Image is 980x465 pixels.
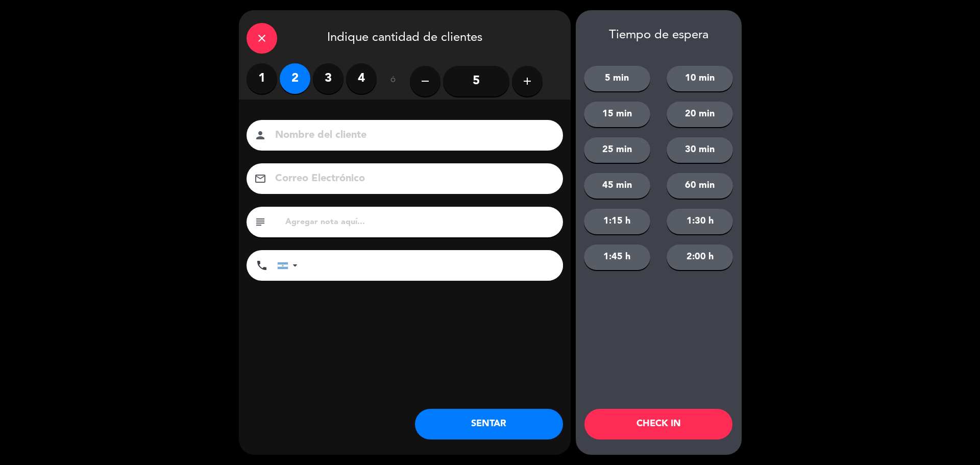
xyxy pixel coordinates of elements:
[274,170,550,188] input: Correo Electrónico
[346,63,377,94] label: 4
[377,63,410,99] div: ó
[584,209,650,234] button: 1:15 h
[576,28,742,43] div: Tiempo de espera
[256,259,268,272] i: phone
[313,63,344,94] label: 3
[274,127,550,144] input: Nombre del cliente
[247,63,277,94] label: 1
[584,409,732,439] button: CHECK IN
[667,209,733,234] button: 1:30 h
[667,173,733,199] button: 60 min
[419,75,431,87] i: remove
[278,251,301,280] div: Argentina: +54
[667,137,733,163] button: 30 min
[584,244,650,270] button: 1:45 h
[667,102,733,127] button: 20 min
[254,173,266,185] i: email
[667,244,733,270] button: 2:00 h
[254,216,266,228] i: subject
[584,137,650,163] button: 25 min
[256,32,268,44] i: close
[667,66,733,91] button: 10 min
[584,66,650,91] button: 5 min
[512,66,543,96] button: add
[254,129,266,141] i: person
[521,75,533,87] i: add
[239,10,571,63] div: Indique cantidad de clientes
[584,102,650,127] button: 15 min
[410,66,440,96] button: remove
[415,409,563,439] button: SENTAR
[280,63,310,94] label: 2
[284,215,555,229] input: Agregar nota aquí...
[584,173,650,199] button: 45 min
